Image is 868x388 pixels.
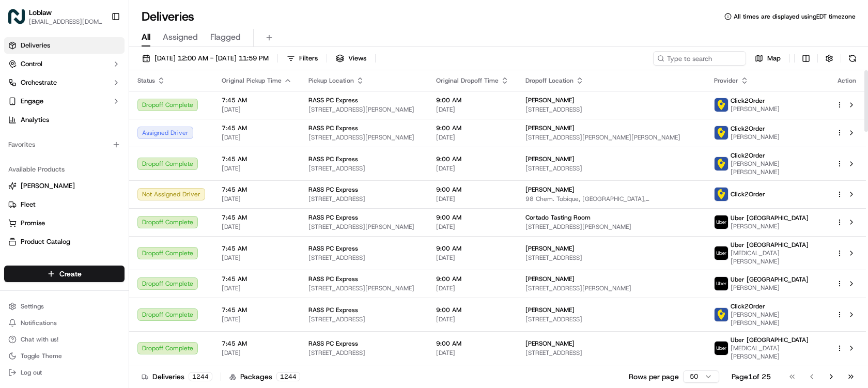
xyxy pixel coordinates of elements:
button: Loblaw [29,7,52,18]
img: profile_click2order_cartwheel.png [715,98,728,112]
span: Cortado Tasting Room [525,213,591,222]
button: Map [750,51,785,66]
div: Available Products [4,161,125,178]
span: [DATE] [436,105,509,114]
span: Product Catalog [21,237,70,246]
a: Promise [8,219,120,228]
span: Orchestrate [21,78,57,87]
button: LoblawLoblaw[EMAIL_ADDRESS][DOMAIN_NAME] [4,4,107,29]
span: [PERSON_NAME] [525,339,575,348]
span: Pickup Location [308,76,354,85]
span: [DATE] [222,315,292,323]
div: Action [836,76,858,85]
button: Notifications [4,316,125,330]
button: Filters [282,51,322,66]
span: Click2Order [731,190,765,198]
span: [DATE] [222,195,292,203]
img: profile_click2order_cartwheel.png [715,157,728,170]
span: Promise [21,219,45,228]
button: Product Catalog [4,234,125,250]
span: [STREET_ADDRESS] [308,164,420,173]
span: [DATE] [222,133,292,142]
div: Favorites [4,136,125,153]
span: 7:45 AM [222,124,292,132]
div: Page 1 of 25 [732,371,771,382]
button: Control [4,56,125,72]
span: 9:00 AM [436,155,509,163]
a: Fleet [8,200,120,209]
span: [PERSON_NAME] [731,133,780,141]
span: [DATE] [222,223,292,231]
span: Original Dropoff Time [436,76,499,85]
span: Click2Order [731,302,765,311]
button: [DATE] 12:00 AM - [DATE] 11:59 PM [137,51,273,66]
img: profile_click2order_cartwheel.png [715,308,728,321]
span: [PERSON_NAME] [525,306,575,314]
span: [STREET_ADDRESS][PERSON_NAME] [525,223,698,231]
span: 9:00 AM [436,213,509,222]
span: RASS PC Express [308,244,358,253]
span: 9:00 AM [436,306,509,314]
button: Views [331,51,371,66]
span: [PERSON_NAME] [731,284,809,292]
span: 9:00 AM [436,339,509,348]
button: [PERSON_NAME] [4,178,125,194]
span: [STREET_ADDRESS] [525,315,698,323]
div: 1244 [189,372,212,381]
button: Refresh [845,51,860,66]
span: 9:00 AM [436,185,509,194]
span: RASS PC Express [308,213,358,222]
span: [STREET_ADDRESS] [308,349,420,357]
span: RASS PC Express [308,155,358,163]
span: [STREET_ADDRESS][PERSON_NAME] [308,133,420,142]
span: [MEDICAL_DATA][PERSON_NAME] [731,344,820,361]
button: Returns [4,252,125,269]
span: 7:45 AM [222,155,292,163]
a: Analytics [4,112,125,128]
span: [EMAIL_ADDRESS][DOMAIN_NAME] [29,18,103,26]
span: Map [767,54,781,63]
img: uber-new-logo.jpeg [715,277,728,290]
span: Provider [714,76,738,85]
span: Settings [21,302,44,311]
span: [STREET_ADDRESS] [525,105,698,114]
span: [DATE] [436,164,509,173]
span: [DATE] [222,284,292,292]
span: 7:45 AM [222,275,292,283]
span: All [142,31,150,43]
span: [PERSON_NAME] [525,155,575,163]
span: Filters [299,54,318,63]
span: Click2Order [731,151,765,160]
span: Status [137,76,155,85]
p: Rows per page [629,371,679,382]
button: Create [4,266,125,282]
span: [PERSON_NAME] [525,96,575,104]
a: Returns [8,256,120,265]
span: [PERSON_NAME] [PERSON_NAME] [731,311,820,327]
span: [PERSON_NAME] [21,181,75,191]
span: RASS PC Express [308,306,358,314]
span: [DATE] [222,349,292,357]
img: profile_click2order_cartwheel.png [715,126,728,139]
span: Log out [21,368,42,377]
span: [DATE] [436,315,509,323]
span: [DATE] [436,223,509,231]
button: Toggle Theme [4,349,125,363]
span: Uber [GEOGRAPHIC_DATA] [731,214,809,222]
input: Type to search [653,51,746,66]
span: [PERSON_NAME] [525,275,575,283]
span: Create [59,269,82,279]
span: 7:45 AM [222,244,292,253]
span: Returns [21,256,44,265]
span: [DATE] [436,349,509,357]
button: Settings [4,299,125,314]
span: Control [21,59,42,69]
span: Toggle Theme [21,352,62,360]
span: [PERSON_NAME] [525,185,575,194]
span: Engage [21,97,43,106]
span: [PERSON_NAME] [731,105,780,113]
span: [STREET_ADDRESS] [525,349,698,357]
span: 7:45 AM [222,339,292,348]
span: Views [348,54,366,63]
